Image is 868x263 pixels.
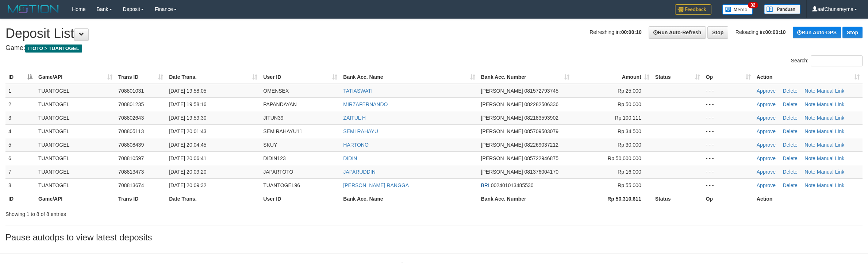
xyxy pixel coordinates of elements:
span: [PERSON_NAME] [481,128,523,134]
td: 2 [5,97,35,111]
a: Note [804,128,815,134]
th: User ID [260,192,340,205]
a: [PERSON_NAME] RANGGA [343,182,409,188]
a: Run Auto-DPS [793,27,841,38]
th: User ID: activate to sort column ascending [260,70,340,84]
a: Stop [707,26,728,39]
span: SKUY [263,142,277,148]
span: [PERSON_NAME] [481,169,523,175]
span: Refreshing in: [589,29,641,35]
a: Approve [757,101,776,107]
th: ID [5,192,35,205]
a: ZAITUL H [343,115,366,121]
a: HARTONO [343,142,369,148]
span: Copy 081376004170 to clipboard [525,169,558,175]
a: Delete [783,101,797,107]
img: MOTION_logo.png [5,4,61,15]
span: Rp 55,000 [618,182,641,188]
span: [DATE] 20:09:20 [169,169,206,175]
th: Game/API: activate to sort column ascending [35,70,115,84]
strong: 00:00:10 [765,29,786,35]
td: - - - [703,138,754,151]
td: TUANTOGEL [35,97,115,111]
td: 8 [5,178,35,192]
span: 32 [748,2,758,8]
th: Game/API [35,192,115,205]
th: Status [652,192,703,205]
th: Amount: activate to sort column ascending [572,70,652,84]
td: TUANTOGEL [35,124,115,138]
span: Copy 082269037212 to clipboard [525,142,558,148]
a: Manual Link [817,101,845,107]
span: [DATE] 20:09:32 [169,182,206,188]
td: - - - [703,84,754,98]
th: Op: activate to sort column ascending [703,70,754,84]
a: TATIASWATI [343,88,372,94]
a: Note [804,101,815,107]
td: 5 [5,138,35,151]
th: Trans ID: activate to sort column ascending [115,70,166,84]
a: Delete [783,155,797,161]
th: Bank Acc. Name: activate to sort column ascending [340,70,478,84]
a: Note [804,169,815,175]
a: Delete [783,88,797,94]
th: Action: activate to sort column ascending [754,70,863,84]
td: TUANTOGEL [35,165,115,178]
span: BRI [481,182,489,188]
a: Manual Link [817,169,845,175]
td: - - - [703,165,754,178]
span: [PERSON_NAME] [481,115,523,121]
span: 708805113 [118,128,144,134]
a: Delete [783,128,797,134]
span: [DATE] 19:59:30 [169,115,206,121]
td: - - - [703,97,754,111]
span: 708801031 [118,88,144,94]
td: 1 [5,84,35,98]
span: Copy 085722946875 to clipboard [525,155,558,161]
td: TUANTOGEL [35,178,115,192]
h3: Pause autodps to view latest deposits [5,233,863,242]
span: Rp 50,000,000 [608,155,641,161]
a: Delete [783,182,797,188]
span: 708808439 [118,142,144,148]
span: ITOTO > TUANTOGEL [25,45,82,53]
a: Manual Link [817,88,845,94]
td: - - - [703,124,754,138]
span: [DATE] 20:06:41 [169,155,206,161]
span: [DATE] 20:01:43 [169,128,206,134]
td: 7 [5,165,35,178]
th: Action [754,192,863,205]
span: Copy 082183593902 to clipboard [525,115,558,121]
a: Approve [757,88,776,94]
a: Delete [783,142,797,148]
span: Rp 16,000 [618,169,641,175]
label: Search: [791,55,863,66]
a: Approve [757,169,776,175]
a: Note [804,115,815,121]
span: 708802643 [118,115,144,121]
a: Delete [783,115,797,121]
th: Rp 50.310.611 [572,192,652,205]
th: Status: activate to sort column ascending [652,70,703,84]
input: Search: [811,55,863,66]
a: Manual Link [817,182,845,188]
span: 708813674 [118,182,144,188]
a: Approve [757,155,776,161]
td: TUANTOGEL [35,138,115,151]
span: [PERSON_NAME] [481,88,523,94]
td: TUANTOGEL [35,111,115,124]
a: SEMI RAHAYU [343,128,378,134]
a: Manual Link [817,155,845,161]
span: Reloading in: [736,29,786,35]
a: Note [804,182,815,188]
th: Bank Acc. Number [478,192,572,205]
td: - - - [703,178,754,192]
img: Feedback.jpg [675,4,711,15]
span: DIDIN123 [263,155,285,161]
img: Button%20Memo.svg [722,4,753,15]
a: Note [804,142,815,148]
span: 708813473 [118,169,144,175]
span: [DATE] 19:58:16 [169,101,206,107]
td: - - - [703,151,754,165]
span: SEMIRAHAYU11 [263,128,302,134]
